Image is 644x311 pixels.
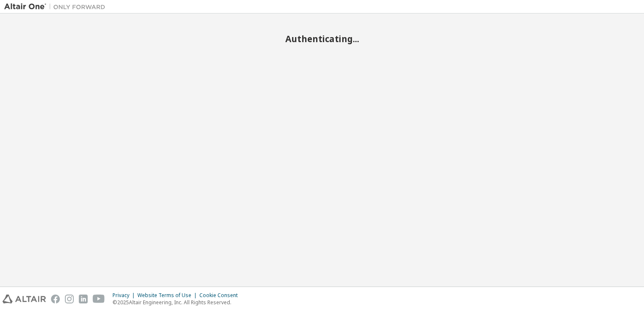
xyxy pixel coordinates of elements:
[137,292,199,299] div: Website Terms of Use
[113,299,243,306] p: © 2025 Altair Engineering, Inc. All Rights Reserved.
[79,295,88,303] img: linkedin.svg
[3,295,46,303] img: altair_logo.svg
[51,295,60,303] img: facebook.svg
[93,295,105,303] img: youtube.svg
[113,292,137,299] div: Privacy
[4,3,110,11] img: Altair One
[199,292,243,299] div: Cookie Consent
[4,33,640,44] h2: Authenticating...
[65,295,74,303] img: instagram.svg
